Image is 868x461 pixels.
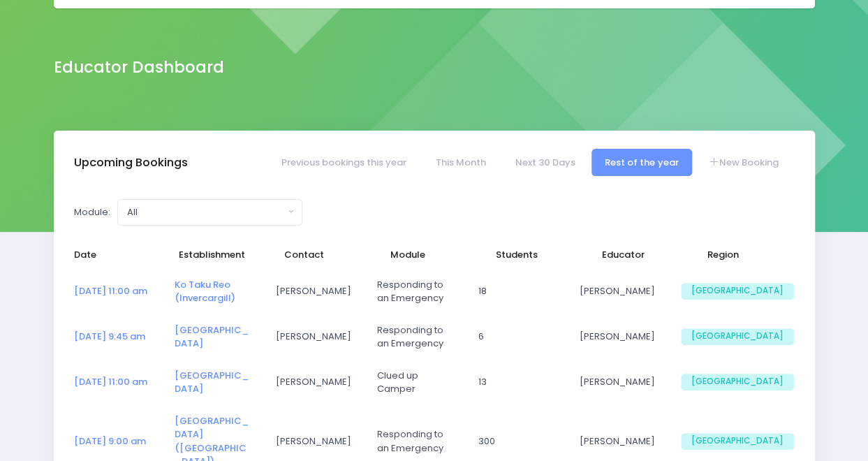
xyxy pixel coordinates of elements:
td: <a href="https://app.stjis.org.nz/establishments/202445" class="font-weight-bold">Hillside Primar... [165,314,267,360]
a: Rest of the year [591,149,692,176]
td: Jo Horrell [267,314,368,360]
h3: Upcoming Bookings [74,156,188,170]
span: Students [496,248,573,262]
td: 6 [469,314,571,360]
span: [PERSON_NAME] [276,434,353,448]
td: 18 [469,269,571,314]
span: Date [74,248,151,262]
td: Responding to an Emergency [368,314,469,360]
span: Educator [602,248,679,262]
h2: Educator Dashboard [54,58,224,77]
div: All [127,205,284,219]
span: Establishment [179,248,256,262]
td: <a href="https://app.stjis.org.nz/bookings/523837" class="font-weight-bold">18 Sep at 11:00 am</a> [74,269,165,314]
a: This Month [422,149,499,176]
span: Region [707,248,784,262]
a: [DATE] 11:00 am [74,375,147,388]
span: [PERSON_NAME] [580,434,656,448]
td: <a href="https://app.stjis.org.nz/bookings/523425" class="font-weight-bold">08 Oct at 11:00 am</a> [74,360,165,405]
span: 6 [478,330,555,344]
span: 13 [478,375,555,389]
td: South Island [672,269,794,314]
td: 13 [469,360,571,405]
td: South Island [672,314,794,360]
td: <a href="https://app.stjis.org.nz/bookings/523424" class="font-weight-bold">08 Oct at 9:45 am</a> [74,314,165,360]
span: Contact [284,248,361,262]
td: <a href="https://app.stjis.org.nz/establishments/209098" class="font-weight-bold">Ko Taku Reo (In... [165,269,267,314]
span: Module [390,248,467,262]
span: [PERSON_NAME] [580,330,656,344]
span: Clued up Camper [377,369,454,396]
span: [GEOGRAPHIC_DATA] [681,283,794,300]
label: Module: [74,205,110,219]
span: [PERSON_NAME] [276,284,353,298]
td: South Island [672,360,794,405]
a: [DATE] 9:00 am [74,434,146,448]
td: Nicky Young [571,360,672,405]
span: [GEOGRAPHIC_DATA] [681,433,794,450]
a: Next 30 Days [502,149,589,176]
td: Clued up Camper [368,360,469,405]
span: [PERSON_NAME] [276,375,353,389]
td: Responding to an Emergency [368,269,469,314]
a: Ko Taku Reo (Invercargill) [175,278,235,305]
td: Jo Horrell [267,360,368,405]
a: [GEOGRAPHIC_DATA] [175,323,249,351]
td: Nicky Young [571,269,672,314]
td: Emma Clarke [267,269,368,314]
a: Previous bookings this year [267,149,420,176]
td: Nicky Young [571,314,672,360]
span: [PERSON_NAME] [580,375,656,389]
button: All [117,199,302,226]
span: Responding to an Emergency [377,427,454,455]
span: Responding to an Emergency [377,278,454,305]
a: New Booking [694,149,792,176]
td: <a href="https://app.stjis.org.nz/establishments/202445" class="font-weight-bold">Hillside Primar... [165,360,267,405]
a: [DATE] 11:00 am [74,284,147,298]
a: [GEOGRAPHIC_DATA] [175,369,249,396]
a: [DATE] 9:45 am [74,330,145,343]
span: 300 [478,434,555,448]
span: [GEOGRAPHIC_DATA] [681,328,794,345]
span: 18 [478,284,555,298]
span: [GEOGRAPHIC_DATA] [681,374,794,390]
span: [PERSON_NAME] [580,284,656,298]
span: Responding to an Emergency [377,323,454,351]
span: [PERSON_NAME] [276,330,353,344]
